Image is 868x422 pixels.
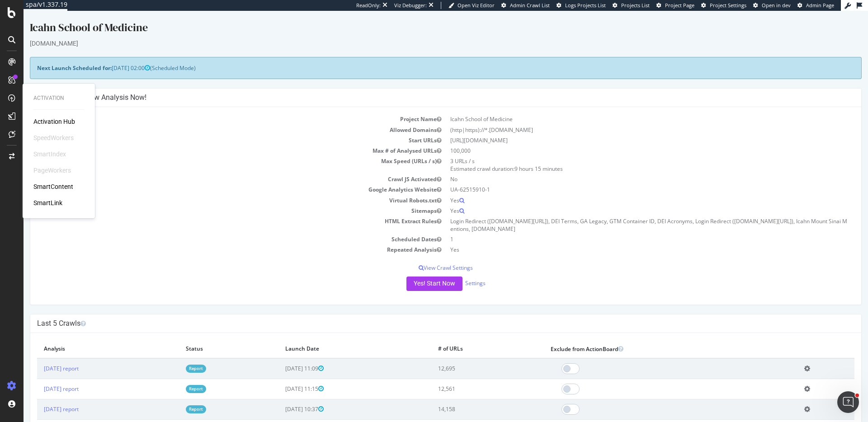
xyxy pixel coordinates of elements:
[14,145,422,163] td: Max Speed (URLs / s)
[448,2,495,9] a: Open Viz Editor
[557,2,606,9] a: Logs Projects List
[262,374,300,382] span: [DATE] 11:15
[255,329,408,347] th: Launch Date
[162,354,183,361] a: Report
[20,374,55,382] a: [DATE] report
[665,2,694,9] span: Project Page
[656,2,694,9] a: Project Page
[14,53,88,61] strong: Next Launch Scheduled for:
[14,234,422,244] td: Repeated Analysis
[14,308,831,317] h4: Last 5 Crawls
[422,234,831,244] td: Yes
[565,2,606,9] span: Logs Projects List
[422,184,831,195] td: Yes
[14,135,422,145] td: Max # of Analysed URLs
[383,266,439,280] button: Yes! Start Now
[422,173,831,184] td: UA-62515910-1
[408,368,520,388] td: 12,561
[33,150,66,159] div: SmartIndex
[14,103,422,113] td: Project Name
[422,223,831,234] td: 1
[422,135,831,145] td: 100,000
[422,124,831,135] td: [URL][DOMAIN_NAME]
[701,2,746,9] a: Project Settings
[6,9,838,28] div: Icahn School of Medicine
[14,223,422,234] td: Scheduled Dates
[14,114,422,124] td: Allowed Domains
[14,205,422,223] td: HTML Extract Rules
[14,173,422,184] td: Google Analytics Website
[162,394,183,402] a: Report
[162,374,183,382] a: Report
[442,268,462,276] a: Settings
[408,347,520,368] td: 12,695
[491,154,539,162] span: 9 hours 15 minutes
[20,394,55,402] a: [DATE] report
[408,388,520,408] td: 14,158
[33,133,74,142] div: SpeedWorkers
[14,184,422,195] td: Virtual Robots.txt
[14,253,831,261] p: View Crawl Settings
[20,354,55,361] a: [DATE] report
[422,195,831,205] td: Yes
[806,2,834,9] span: Admin Page
[262,354,300,361] span: [DATE] 11:09
[14,329,156,347] th: Analysis
[422,103,831,113] td: Icahn School of Medicine
[6,28,838,37] div: [DOMAIN_NAME]
[613,2,650,9] a: Projects List
[408,329,520,347] th: # of URLs
[88,53,127,61] span: [DATE] 02:00
[33,117,75,126] a: Activation Hub
[33,94,84,102] div: Activation
[422,163,831,173] td: No
[422,205,831,223] td: Login Redirect ([DOMAIN_NAME][URL]), DEI Terms, GA Legacy, GTM Container ID, DEI Acronyms, Login ...
[356,2,381,9] div: ReadOnly:
[520,329,774,347] th: Exclude from ActionBoard
[14,195,422,205] td: Sitemaps
[797,2,834,9] a: Admin Page
[14,82,831,91] h4: Configure your New Analysis Now!
[422,114,831,124] td: (http|https)://*.[DOMAIN_NAME]
[501,2,550,9] a: Admin Crawl List
[422,145,831,163] td: 3 URLs / s Estimated crawl duration:
[394,2,427,9] div: Viz Debugger:
[33,166,71,175] div: PageWorkers
[710,2,746,9] span: Project Settings
[33,198,62,207] a: SmartLink
[262,394,300,402] span: [DATE] 10:37
[156,329,255,347] th: Status
[6,46,838,68] div: (Scheduled Mode)
[510,2,550,9] span: Admin Crawl List
[837,391,859,413] iframe: Intercom live chat
[762,2,791,9] span: Open in dev
[753,2,791,9] a: Open in dev
[14,124,422,135] td: Start URLs
[621,2,650,9] span: Projects List
[458,2,495,9] span: Open Viz Editor
[14,163,422,173] td: Crawl JS Activated
[33,182,73,191] a: SmartContent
